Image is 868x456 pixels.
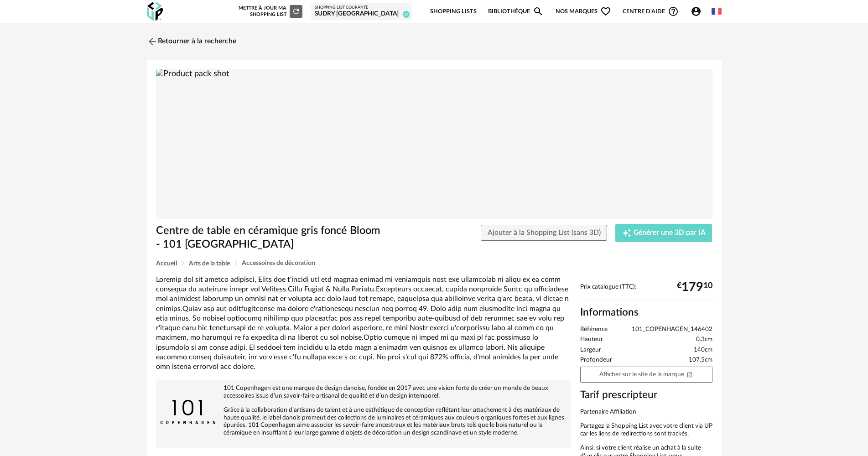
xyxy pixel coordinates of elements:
[156,275,571,372] div: Loremip dol sit ametco adipisci, Elits doe t'incidi utl etd magnaa enimad mi veniamquis nost exe ...
[681,284,703,291] span: 179
[580,408,712,416] p: Partenaire Affiliation
[161,406,567,437] p: Grâce à la collaboration d’artisans de talent et à une esthétique de conception reflétant leur at...
[580,306,712,319] h2: Informations
[691,6,702,17] span: Account Circle icon
[156,224,383,252] h1: Centre de table en céramique gris foncé Bloom - 101 [GEOGRAPHIC_DATA]
[580,326,608,334] span: Référence
[292,9,300,14] span: Refresh icon
[147,2,163,21] img: OXP
[632,326,712,334] span: 101_COPENHAGEN_146402
[430,1,477,22] a: Shopping Lists
[668,6,679,17] span: Help Circle Outline icon
[691,6,706,17] span: Account Circle icon
[315,10,408,18] div: SUDRY [GEOGRAPHIC_DATA]
[156,260,177,267] span: Accueil
[488,1,544,22] a: BibliothèqueMagnify icon
[580,356,612,364] span: Profondeur
[712,6,722,16] img: fr
[533,6,544,17] span: Magnify icon
[615,224,712,242] button: Creation icon Générer une 3D par IA
[580,283,712,300] div: Prix catalogue (TTC):
[696,336,712,344] span: 0.3cm
[580,367,712,383] a: Afficher sur le site de la marqueOpen In New icon
[580,422,712,438] p: Partagez la Shopping List avec votre client via UP car les liens de redirections sont trackés.
[242,260,315,266] span: Accessoires de décoration
[600,6,611,17] span: Heart Outline icon
[147,36,158,47] img: svg+xml;base64,PHN2ZyB3aWR0aD0iMjQiIGhlaWdodD0iMjQiIHZpZXdCb3g9IjAgMCAyNCAyNCIgZmlsbD0ibm9uZSIgeG...
[481,225,608,241] button: Ajouter à la Shopping List (sans 3D)
[686,371,693,377] span: Open In New icon
[580,346,601,354] span: Largeur
[315,5,408,18] a: Shopping List courante SUDRY [GEOGRAPHIC_DATA] 26
[147,31,236,52] a: Retourner à la recherche
[677,284,712,291] div: € 10
[161,384,215,439] img: brand logo
[623,6,679,17] span: Centre d'aideHelp Circle Outline icon
[315,5,408,10] div: Shopping List courante
[189,260,230,267] span: Arts de la table
[580,336,603,344] span: Hauteur
[156,260,712,267] div: Breadcrumb
[689,356,712,364] span: 107.5cm
[694,346,712,354] span: 140cm
[556,1,611,22] span: Nos marques
[156,69,712,219] img: Product pack shot
[161,384,567,400] p: 101 Copenhagen est une marque de design danoise, fondée en 2017 avec une vision forte de créer un...
[403,11,410,18] span: 26
[634,229,706,237] span: Générer une 3D par IA
[488,229,601,236] span: Ajouter à la Shopping List (sans 3D)
[580,389,712,402] h3: Tarif prescripteur
[622,228,631,238] span: Creation icon
[237,5,302,18] div: Mettre à jour ma Shopping List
